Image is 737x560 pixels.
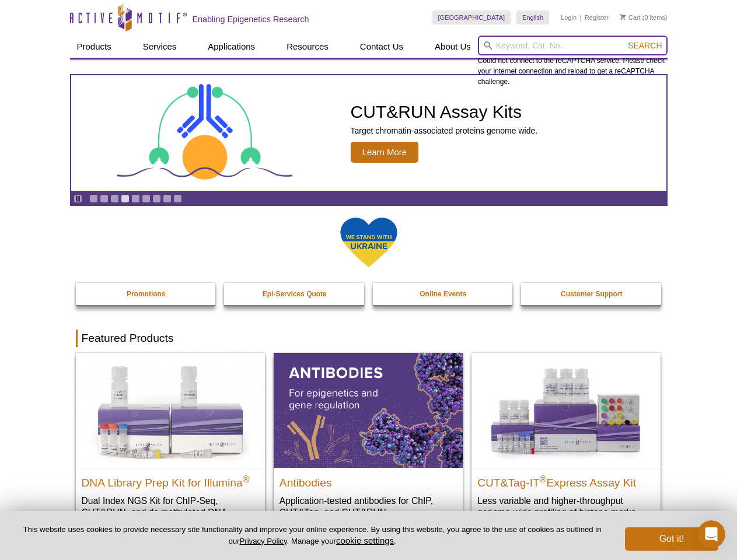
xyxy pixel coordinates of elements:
[243,474,250,484] sup: ®
[121,194,130,203] a: Go to slide 4
[280,36,336,58] a: Resources
[82,495,259,530] p: Dual Index NGS Kit for ChIP-Seq, CUT&RUN, and ds methylated DNA assays.
[131,194,140,203] a: Go to slide 5
[263,290,327,298] strong: Epi-Services Quote
[152,194,161,203] a: Go to slide 7
[280,471,457,489] h2: Antibodies
[420,290,466,298] strong: Online Events
[274,353,463,467] img: All Antibodies
[110,194,119,203] a: Go to slide 3
[477,471,655,489] h2: CUT&Tag-IT Express Assay Kit
[117,80,292,187] img: CUT&RUN Assay Kits
[471,353,661,467] img: CUT&Tag-IT® Express Assay Kit
[351,103,538,121] h2: CUT&RUN Assay Kits
[142,194,151,203] a: Go to slide 6
[521,283,662,305] a: Customer Support
[82,471,259,489] h2: DNA Library Prep Kit for Illumina
[201,36,262,58] a: Applications
[224,283,365,305] a: Epi-Services Quote
[71,75,666,191] a: CUT&RUN Assay Kits CUT&RUN Assay Kits Target chromatin-associated proteins genome wide. Learn More
[353,36,410,58] a: Contact Us
[340,216,398,268] img: We Stand With Ukraine
[274,353,463,530] a: All Antibodies Antibodies Application-tested antibodies for ChIP, CUT&Tag, and CUT&RUN.
[620,13,641,22] a: Cart
[580,10,582,24] li: |
[561,290,622,298] strong: Customer Support
[540,474,547,484] sup: ®
[428,36,478,58] a: About Us
[373,283,514,305] a: Online Events
[585,13,609,22] a: Register
[620,10,668,24] li: (0 items)
[351,142,419,163] span: Learn More
[76,330,662,347] h2: Featured Products
[136,36,184,58] a: Services
[163,194,172,203] a: Go to slide 8
[76,283,217,305] a: Promotions
[280,495,457,519] p: Application-tested antibodies for ChIP, CUT&Tag, and CUT&RUN.
[336,535,394,545] button: cookie settings
[478,36,668,55] input: Keyword, Cat. No.
[471,353,661,530] a: CUT&Tag-IT® Express Assay Kit CUT&Tag-IT®Express Assay Kit Less variable and higher-throughput ge...
[239,537,287,545] a: Privacy Policy
[74,194,82,203] a: Toggle autoplay
[478,36,668,87] div: Could not connect to the reCAPTCHA service. Please check your internet connection and reload to g...
[625,527,718,551] button: Got it!
[71,75,666,191] article: CUT&RUN Assay Kits
[561,13,577,22] a: Login
[89,194,98,203] a: Go to slide 1
[628,41,662,50] span: Search
[76,353,265,467] img: DNA Library Prep Kit for Illumina
[624,40,665,51] button: Search
[19,524,606,547] p: This website uses cookies to provide necessary site functionality and improve your online experie...
[477,495,655,519] p: Less variable and higher-throughput genome-wide profiling of histone marks​.
[516,10,549,24] a: English
[697,520,725,548] iframe: Intercom live chat
[173,194,182,203] a: Go to slide 9
[432,10,511,24] a: [GEOGRAPHIC_DATA]
[127,290,166,298] strong: Promotions
[70,36,118,58] a: Products
[620,14,626,20] img: Your Cart
[76,353,265,541] a: DNA Library Prep Kit for Illumina DNA Library Prep Kit for Illumina® Dual Index NGS Kit for ChIP-...
[100,194,109,203] a: Go to slide 2
[351,125,538,136] p: Target chromatin-associated proteins genome wide.
[193,14,309,24] h2: Enabling Epigenetics Research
